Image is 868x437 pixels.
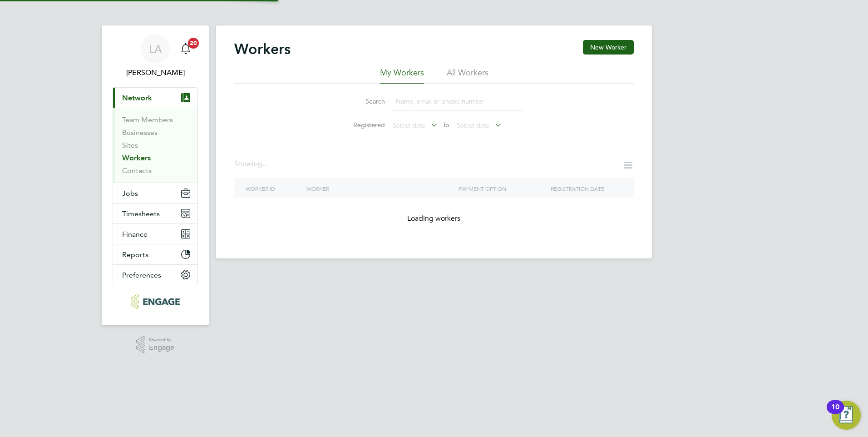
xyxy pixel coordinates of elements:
[113,88,197,108] button: Network
[122,209,160,218] span: Timesheets
[122,250,148,259] span: Reports
[832,401,861,430] button: Open Resource Center, 10 new notifications
[113,265,197,285] button: Preferences
[113,204,197,223] button: Timesheets
[136,336,175,353] a: Powered byEngage
[122,166,152,175] a: Contacts
[149,336,174,344] span: Powered by
[391,93,524,110] input: Name, email or phone number
[344,97,385,105] label: Search
[131,294,179,309] img: rec-solutions-logo-retina.png
[380,67,424,84] li: My Workers
[234,40,291,58] h2: Workers
[122,115,173,124] a: Team Members
[149,43,162,55] span: LA
[122,141,138,149] a: Sites
[122,230,148,238] span: Finance
[113,35,198,78] a: LA[PERSON_NAME]
[177,35,195,64] a: 20
[122,128,158,137] a: Businesses
[122,189,138,198] span: Jobs
[831,407,839,419] div: 10
[122,94,152,102] span: Network
[102,25,209,325] nav: Main navigation
[122,271,161,279] span: Preferences
[113,108,197,183] div: Network
[447,67,488,84] li: All Workers
[188,38,199,49] span: 20
[262,159,268,169] span: ...
[113,224,197,244] button: Finance
[113,67,198,78] span: Leah Adams
[234,159,270,169] div: Showing
[113,294,198,309] a: Go to home page
[393,121,425,129] span: Select date
[122,154,151,162] a: Workers
[583,40,634,55] button: New Worker
[149,344,174,352] span: Engage
[457,121,489,129] span: Select date
[113,244,197,264] button: Reports
[344,121,385,129] label: Registered
[113,183,197,203] button: Jobs
[440,119,452,131] span: To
